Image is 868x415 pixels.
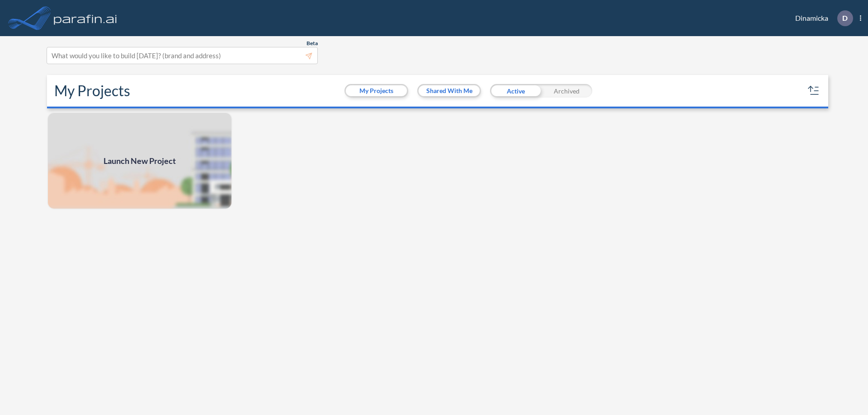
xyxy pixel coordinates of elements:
[47,112,232,210] a: Launch New Project
[104,155,176,167] span: Launch New Project
[842,14,848,22] p: D
[52,9,119,27] img: logo
[490,84,541,98] div: Active
[346,85,407,96] button: My Projects
[419,85,480,96] button: Shared With Me
[807,84,821,98] button: sort
[307,40,318,47] span: Beta
[47,112,232,210] img: add
[782,10,861,26] div: Dinamicka
[541,84,592,98] div: Archived
[54,82,130,99] h2: My Projects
